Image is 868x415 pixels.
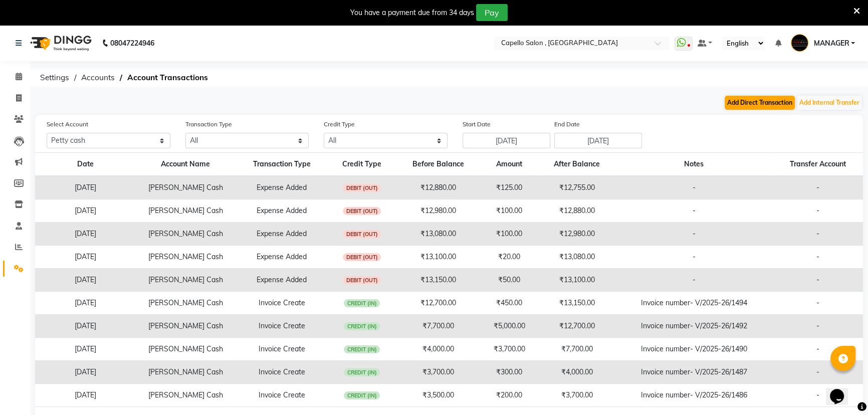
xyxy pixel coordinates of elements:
th: Account Name [135,153,236,176]
td: - [772,246,863,269]
span: CREDIT (IN) [344,391,380,399]
td: Invoice number- V/2025-26/1487 [615,361,772,384]
td: ₹3,700.00 [481,338,539,361]
div: You have a payment due from 34 days [350,8,474,18]
button: Add Direct Transaction [725,96,795,110]
td: ₹20.00 [481,246,539,269]
td: ₹450.00 [481,292,539,315]
td: - [772,338,863,361]
td: ₹125.00 [481,176,539,199]
td: [PERSON_NAME] Cash [135,292,236,315]
td: [DATE] [35,292,135,315]
td: Expense Added [236,246,328,269]
td: ₹4,000.00 [396,338,481,361]
td: [PERSON_NAME] Cash [135,361,236,384]
span: CREDIT (IN) [344,345,380,353]
iframe: chat widget [826,375,858,405]
td: Invoice number- V/2025-26/1494 [615,292,772,315]
span: CREDIT (IN) [344,322,380,330]
td: [PERSON_NAME] Cash [135,269,236,292]
td: [DATE] [35,246,135,269]
td: ₹100.00 [481,223,539,246]
td: Invoice Create [236,315,328,338]
button: Add Internal Transfer [797,96,862,110]
td: Invoice Create [236,361,328,384]
td: Invoice Create [236,338,328,361]
th: Transfer Account [772,153,863,176]
td: - [772,176,863,199]
td: ₹12,880.00 [396,176,481,199]
td: ₹12,980.00 [396,199,481,223]
td: - [772,269,863,292]
td: Expense Added [236,223,328,246]
th: Notes [615,153,772,176]
span: Settings [35,69,74,87]
td: Expense Added [236,269,328,292]
td: [PERSON_NAME] Cash [135,223,236,246]
td: ₹13,080.00 [396,223,481,246]
td: ₹200.00 [481,384,539,407]
td: ₹12,755.00 [538,176,615,199]
td: Invoice number- V/2025-26/1486 [615,384,772,407]
td: ₹12,880.00 [538,199,615,223]
label: Transaction Type [185,120,232,129]
td: ₹3,700.00 [396,361,481,384]
td: - [615,223,772,246]
span: CREDIT (IN) [344,368,380,376]
td: - [615,246,772,269]
b: 08047224946 [110,29,154,57]
td: [DATE] [35,315,135,338]
th: Amount [481,153,539,176]
td: - [772,223,863,246]
td: Invoice Create [236,384,328,407]
td: - [772,361,863,384]
span: DEBIT (OUT) [343,253,381,261]
td: [PERSON_NAME] Cash [135,338,236,361]
label: Credit Type [324,120,355,129]
td: - [615,199,772,223]
td: Invoice number- V/2025-26/1492 [615,315,772,338]
td: Invoice Create [236,292,328,315]
td: ₹50.00 [481,269,539,292]
td: ₹3,500.00 [396,384,481,407]
td: ₹13,100.00 [538,269,615,292]
td: Expense Added [236,199,328,223]
td: [DATE] [35,384,135,407]
td: ₹13,150.00 [538,292,615,315]
th: Credit Type [328,153,396,176]
td: ₹13,100.00 [396,246,481,269]
td: - [772,384,863,407]
td: [DATE] [35,361,135,384]
td: [PERSON_NAME] Cash [135,176,236,199]
input: End Date [554,133,642,148]
td: Invoice number- V/2025-26/1490 [615,338,772,361]
span: Account Transactions [122,69,213,87]
input: Start Date [463,133,550,148]
td: [PERSON_NAME] Cash [135,384,236,407]
span: DEBIT (OUT) [343,207,381,215]
th: Transaction Type [236,153,328,176]
td: [PERSON_NAME] Cash [135,315,236,338]
th: After Balance [538,153,615,176]
span: DEBIT (OUT) [343,230,381,238]
td: ₹300.00 [481,361,539,384]
td: Expense Added [236,176,328,199]
td: ₹7,700.00 [538,338,615,361]
td: - [615,176,772,199]
th: Before Balance [396,153,481,176]
label: End Date [554,120,580,129]
td: - [615,269,772,292]
th: Date [35,153,135,176]
td: [DATE] [35,176,135,199]
label: Select Account [47,120,88,129]
td: ₹13,150.00 [396,269,481,292]
td: ₹12,980.00 [538,223,615,246]
td: [DATE] [35,223,135,246]
td: ₹12,700.00 [538,315,615,338]
img: logo [26,29,94,57]
span: CREDIT (IN) [344,299,380,307]
td: ₹7,700.00 [396,315,481,338]
td: ₹5,000.00 [481,315,539,338]
span: Accounts [76,69,120,87]
td: ₹12,700.00 [396,292,481,315]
